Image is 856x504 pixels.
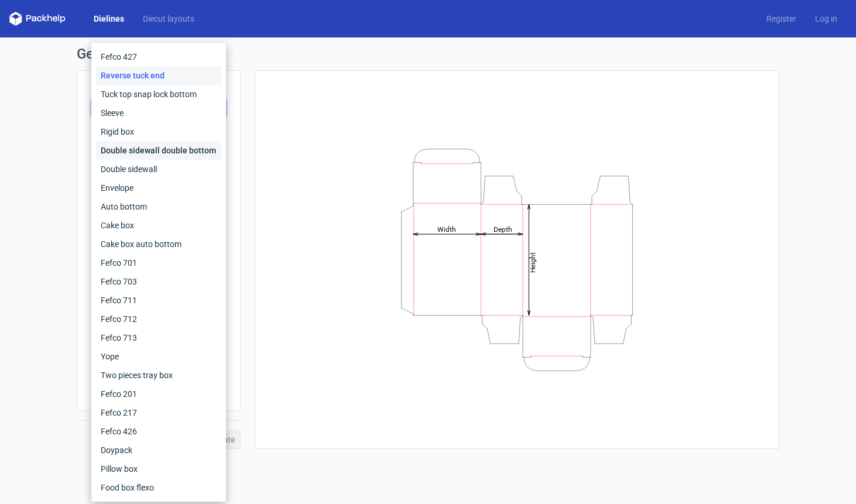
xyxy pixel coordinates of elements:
[96,422,221,441] div: Fefco 426
[96,272,221,291] div: Fefco 703
[96,85,221,104] div: Tuck top snap lock bottom
[96,347,221,366] div: Yope
[96,216,221,235] div: Cake box
[96,366,221,385] div: Two pieces tray box
[529,252,537,272] tspan: Height
[133,13,204,25] a: Diecut layouts
[96,441,221,460] div: Doypack
[77,47,779,61] h1: Generate new dieline
[96,104,221,122] div: Sleeve
[96,235,221,253] div: Cake box auto bottom
[96,122,221,141] div: Rigid box
[96,328,221,347] div: Fefco 713
[96,66,221,85] div: Reverse tuck end
[96,47,221,66] div: Fefco 427
[96,460,221,478] div: Pillow box
[96,253,221,272] div: Fefco 701
[494,225,512,233] tspan: Depth
[96,141,221,160] div: Double sidewall double bottom
[84,13,133,25] a: Dielines
[757,13,806,25] a: Register
[96,197,221,216] div: Auto bottom
[96,291,221,310] div: Fefco 711
[96,160,221,179] div: Double sidewall
[96,385,221,403] div: Fefco 201
[806,13,847,25] a: Log in
[96,403,221,422] div: Fefco 217
[437,225,456,233] tspan: Width
[96,478,221,497] div: Food box flexo
[96,310,221,328] div: Fefco 712
[96,179,221,197] div: Envelope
